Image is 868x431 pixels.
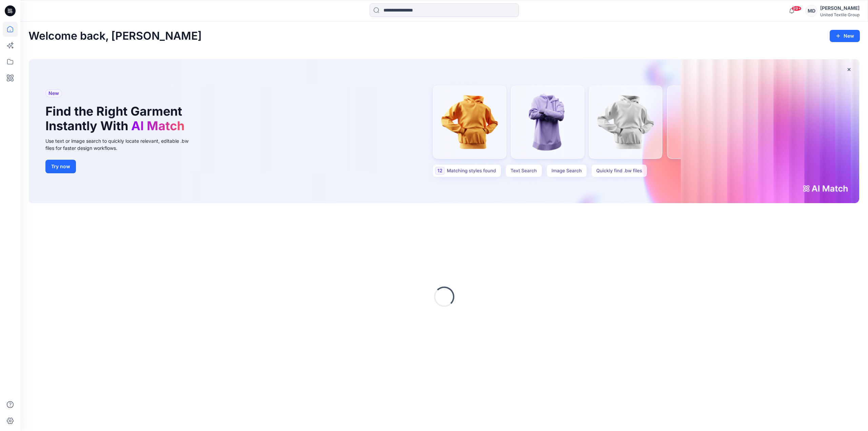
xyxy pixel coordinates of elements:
span: 99+ [791,6,802,11]
span: New [48,89,59,97]
div: [PERSON_NAME] [820,4,860,12]
span: AI Match [131,118,184,133]
h1: Find the Right Garment Instantly With [45,104,188,133]
button: New [830,30,860,42]
div: United Textile Group [820,12,860,17]
div: Use text or image search to quickly locate relevant, editable .bw files for faster design workflows. [45,137,198,152]
h2: Welcome back, [PERSON_NAME] [28,30,202,42]
div: MD [805,5,817,17]
button: Try now [45,160,76,173]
